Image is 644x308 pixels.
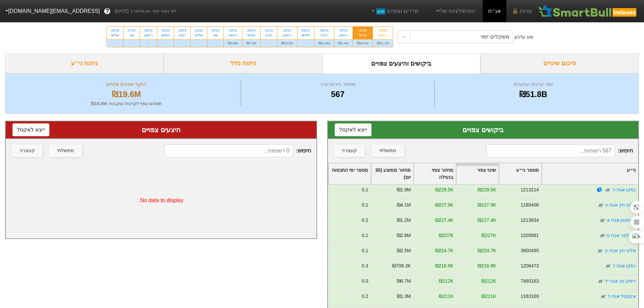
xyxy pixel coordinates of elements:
div: 3900495 [520,247,539,254]
span: חיפוש : [164,144,311,157]
div: ₪31.1M [373,39,393,47]
div: ₪227.9K [435,202,453,209]
div: Toggle SortBy [499,163,541,184]
div: ביקושים צפויים [335,125,632,135]
div: ממשלתי [57,147,74,155]
div: ₪227.4K [435,217,453,224]
button: ייצא לאקסל [13,123,49,136]
div: - [123,39,140,47]
div: שני [211,33,219,38]
div: ₪211K [481,293,496,300]
div: ₪212K [439,278,453,285]
div: 0.1 [361,232,368,239]
div: סיכום שינויים [480,53,639,73]
a: אקסטל אגח ד [607,293,636,299]
div: No data to display. [6,163,316,238]
a: אלוני חץ אגח יב [604,248,636,253]
button: קונצרני [334,145,365,157]
div: 0.0 [361,278,368,285]
div: ניתוח מדד [164,53,322,73]
div: - [261,39,277,47]
div: 0.1 [361,202,368,209]
div: ₪4.1M [397,202,411,209]
div: ניתוח ני״ע [5,53,164,73]
div: ₪708.3K [392,262,411,269]
div: 27/10 [127,28,136,33]
img: tase link [604,187,611,193]
div: ₪1.3M [397,293,411,300]
a: גרייסטון אגח א [606,217,636,223]
div: - [207,39,223,47]
div: ₪212K [481,278,496,285]
div: ₪10.5M [277,39,297,47]
button: ייצא לאקסל [335,123,372,136]
button: ממשלתי [372,145,404,157]
div: 09/10 [302,28,310,33]
div: 23/10 [161,28,170,33]
div: חמישי [161,33,170,38]
div: 1206473 [520,262,539,269]
div: קונצרני [342,147,357,155]
div: ₪216.9K [477,262,496,269]
div: ₪211K [439,293,453,300]
div: 0.1 [361,247,368,254]
div: היצעים צפויים [13,125,310,135]
span: חדש [376,8,385,15]
div: שלישי [195,33,203,38]
div: ₪3.8M [224,39,242,47]
div: 08/10 [318,28,330,33]
div: 26/10 [144,28,153,33]
a: מדדים נוספיםחדש [367,4,421,18]
div: ₪4.4M [334,39,352,47]
div: 1183169 [520,293,539,300]
div: שלישי [111,33,119,38]
div: - [107,39,123,47]
div: ₪7.9M [242,39,260,47]
div: ₪19.6M [14,88,239,100]
div: ₪227K [481,232,496,239]
span: חיפוש : [486,144,633,157]
div: ₪1.2M [397,217,411,224]
a: אלוני חץ אגח יג [605,202,636,208]
div: 19/10 [228,28,238,33]
a: דיסק מנ אגח יד [604,278,636,284]
div: ₪2.6M [397,232,411,239]
img: tase link [599,217,605,224]
div: - [157,39,174,47]
div: ראשון [281,33,293,38]
div: 28/10 [111,28,119,33]
div: 567 [243,88,432,100]
input: 0 רשומות... [164,144,293,157]
div: ₪229.5K [435,186,453,193]
div: ראשון [144,33,153,38]
div: ₪2.5M [397,247,411,254]
div: - [174,39,190,47]
div: 1213834 [520,217,539,224]
div: 1205681 [520,232,539,239]
a: נמקו אגח ה [612,187,636,192]
div: ממשלתי [379,147,396,155]
div: ₪216.9K [435,262,453,269]
div: חמישי [246,33,256,38]
div: ₪224.7K [477,247,496,254]
div: - [140,39,157,47]
input: 567 רשומות... [486,144,615,157]
div: רביעי [318,33,330,38]
div: 28/09 [377,28,389,33]
div: 0.2 [361,293,368,300]
img: tase link [604,263,611,269]
div: ₪19.6M [353,39,373,47]
img: tase link [599,232,605,239]
div: 20/10 [211,28,219,33]
img: tase link [599,293,606,300]
div: Toggle SortBy [456,163,498,184]
div: 30/09 [357,28,369,33]
div: ראשון [377,33,389,38]
div: 1213214 [520,186,539,193]
div: רביעי [265,33,273,38]
div: 05/10 [338,28,348,33]
div: 12/10 [281,28,293,33]
div: תשלום צפוי לקרנות עוקבות : ₪19.8M [14,100,239,107]
div: 0.2 [361,217,368,224]
div: ₪1.9M [397,186,411,193]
